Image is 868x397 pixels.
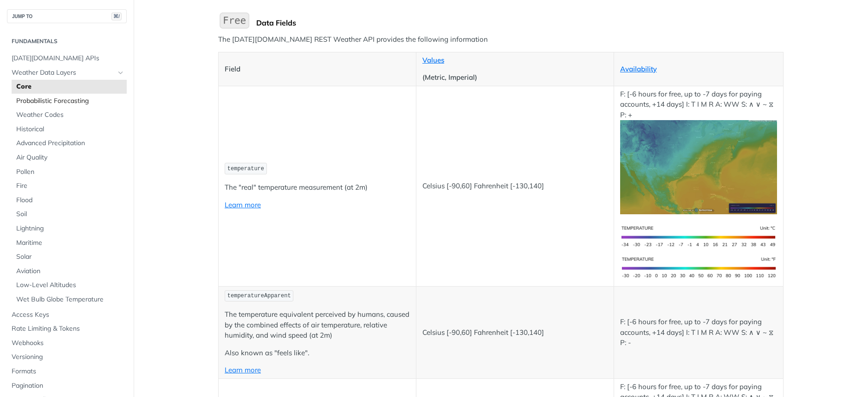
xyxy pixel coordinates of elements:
[16,139,124,148] span: Advanced Precipitation
[7,379,127,393] a: Pagination
[12,381,124,391] span: Pagination
[12,151,127,165] a: Air Quality
[422,181,608,192] p: Celsius [-90,60] Fahrenheit [-130,140]
[7,336,127,350] a: Webhooks
[117,69,124,77] button: Hide subpages for Weather Data Layers
[16,281,124,290] span: Low-Level Altitudes
[12,222,127,236] a: Lightning
[12,236,127,250] a: Maritime
[7,350,127,364] a: Versioning
[7,322,127,336] a: Rate Limiting & Tokens
[16,238,124,248] span: Maritime
[12,165,127,179] a: Pollen
[227,166,264,172] span: temperature
[12,108,127,122] a: Weather Codes
[620,162,777,171] span: Expand image
[12,179,127,193] a: Fire
[256,18,784,27] div: Data Fields
[7,51,127,65] a: [DATE][DOMAIN_NAME] APIs
[12,122,127,136] a: Historical
[16,196,124,205] span: Flood
[12,339,124,348] span: Webhooks
[620,317,777,348] p: F: [-6 hours for free, up to -7 days for paying accounts, +14 days] I: T I M R A: WW S: ∧ ∨ ~ ⧖ P: -
[12,80,127,94] a: Core
[422,72,608,83] p: (Metric, Imperial)
[422,327,608,338] p: Celsius [-90,60] Fahrenheit [-130,140]
[12,352,124,362] span: Versioning
[12,54,124,63] span: [DATE][DOMAIN_NAME] APIs
[16,295,124,304] span: Wet Bulb Globe Temperature
[225,64,410,75] p: Field
[16,82,124,91] span: Core
[225,348,410,359] p: Also known as "feels like".
[7,37,127,45] h2: Fundamentals
[12,264,127,278] a: Aviation
[16,167,124,177] span: Pollen
[12,278,127,292] a: Low-Level Altitudes
[227,293,291,299] span: temperatureApparent
[12,310,124,320] span: Access Keys
[16,125,124,134] span: Historical
[12,324,124,333] span: Rate Limiting & Tokens
[620,64,657,73] a: Availability
[12,207,127,221] a: Soil
[225,200,261,209] a: Learn more
[7,365,127,378] a: Formats
[12,293,127,307] a: Wet Bulb Globe Temperature
[16,224,124,233] span: Lightning
[620,231,777,240] span: Expand image
[218,34,784,45] p: The [DATE][DOMAIN_NAME] REST Weather API provides the following information
[225,365,261,374] a: Learn more
[16,153,124,162] span: Air Quality
[7,308,127,322] a: Access Keys
[12,193,127,207] a: Flood
[12,136,127,150] a: Advanced Precipitation
[16,210,124,219] span: Soil
[12,367,124,376] span: Formats
[620,89,777,214] p: F: [-6 hours for free, up to -7 days for paying accounts, +14 days] I: T I M R A: WW S: ∧ ∨ ~ ⧖ P: +
[12,94,127,108] a: Probabilistic Forecasting
[620,263,777,271] span: Expand image
[12,68,115,77] span: Weather Data Layers
[16,181,124,191] span: Fire
[16,252,124,262] span: Solar
[16,96,124,106] span: Probabilistic Forecasting
[7,9,127,23] button: JUMP TO⌘/
[422,56,444,64] a: Values
[16,110,124,120] span: Weather Codes
[7,66,127,80] a: Weather Data LayersHide subpages for Weather Data Layers
[12,250,127,264] a: Solar
[225,309,410,341] p: The temperature equivalent perceived by humans, caused by the combined effects of air temperature...
[16,267,124,276] span: Aviation
[111,13,122,20] span: ⌘/
[225,182,410,193] p: The "real" temperature measurement (at 2m)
